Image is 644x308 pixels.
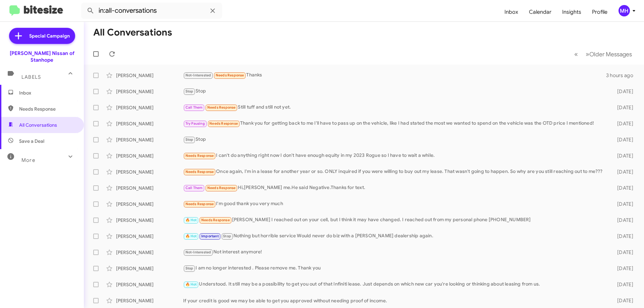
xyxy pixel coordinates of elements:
[116,104,183,111] div: [PERSON_NAME]
[116,88,183,95] div: [PERSON_NAME]
[499,2,524,22] a: Inbox
[207,186,236,190] span: Needs Response
[116,136,183,143] div: [PERSON_NAME]
[21,74,41,80] span: Labels
[183,232,606,240] div: Nothing but horrible service Would never do biz with a [PERSON_NAME] dealership again.
[606,72,639,79] div: 3 hours ago
[116,201,183,207] div: [PERSON_NAME]
[606,249,639,256] div: [DATE]
[185,170,214,174] span: Needs Response
[201,218,230,222] span: Needs Response
[183,248,606,256] div: Not interest anymore!
[185,234,197,238] span: 🔥 Hot
[524,2,557,22] a: Calendar
[223,234,231,238] span: Stop
[606,201,639,207] div: [DATE]
[19,138,44,144] span: Save a Deal
[183,264,606,272] div: I am no longer interested . Please remove me. Thank you
[185,202,214,206] span: Needs Response
[183,104,606,111] div: Still tuff and still not yet.
[619,5,630,16] div: MH
[183,216,606,224] div: [PERSON_NAME] I reached out on your cell, but I think it may have changed. I reached out from my ...
[19,106,76,112] span: Needs Response
[183,168,606,176] div: Once again, I'm in a lease for another year or so. ONLY inquired if you were willing to buy out m...
[183,71,606,79] div: Thanks
[606,185,639,191] div: [DATE]
[116,72,183,79] div: [PERSON_NAME]
[586,50,589,58] span: »
[582,47,636,61] button: Next
[574,50,578,58] span: «
[183,200,606,208] div: I'm good thank you very much
[185,250,211,254] span: Not-Interested
[185,282,197,287] span: 🔥 Hot
[185,153,214,158] span: Needs Response
[606,217,639,224] div: [DATE]
[571,47,636,61] nav: Page navigation example
[589,51,632,58] span: Older Messages
[116,120,183,127] div: [PERSON_NAME]
[209,121,238,126] span: Needs Response
[606,120,639,127] div: [DATE]
[81,3,222,19] input: Search
[185,218,197,222] span: 🔥 Hot
[116,217,183,224] div: [PERSON_NAME]
[116,185,183,191] div: [PERSON_NAME]
[183,120,606,127] div: Thank you for getting back to me I'll have to pass up on the vehicle, like I had stated the most ...
[557,2,587,22] a: Insights
[116,281,183,288] div: [PERSON_NAME]
[19,122,57,128] span: All Conversations
[116,169,183,175] div: [PERSON_NAME]
[613,5,637,16] button: MH
[606,104,639,111] div: [DATE]
[207,105,236,110] span: Needs Response
[185,73,211,77] span: Not-Interested
[116,233,183,240] div: [PERSON_NAME]
[606,136,639,143] div: [DATE]
[606,88,639,95] div: [DATE]
[116,249,183,256] div: [PERSON_NAME]
[183,87,606,95] div: Stop
[183,152,606,160] div: I can't do anything right now I don't have enough equity in my 2023 Rogue so I have to wait a while.
[19,89,76,96] span: Inbox
[29,33,70,39] span: Special Campaign
[116,297,183,304] div: [PERSON_NAME]
[606,152,639,159] div: [DATE]
[93,27,172,38] h1: All Conversations
[183,297,606,304] div: If your credit is good we may be able to get you approved without needing proof of income.
[185,105,203,110] span: Call Them
[570,47,582,61] button: Previous
[21,157,35,163] span: More
[116,265,183,272] div: [PERSON_NAME]
[606,169,639,175] div: [DATE]
[116,152,183,159] div: [PERSON_NAME]
[9,28,75,44] a: Special Campaign
[185,266,194,270] span: Stop
[183,281,606,288] div: Understood. It still may be a possibility to get you out of that Infiniti lease. Just depends on ...
[606,233,639,240] div: [DATE]
[606,297,639,304] div: [DATE]
[185,186,203,190] span: Call Them
[183,136,606,143] div: Stop
[185,89,194,94] span: Stop
[587,2,613,22] a: Profile
[183,184,606,192] div: Hi,[PERSON_NAME] me.He said Negative.Thanks for text.
[185,137,194,142] span: Stop
[216,73,244,77] span: Needs Response
[201,234,219,238] span: Important
[606,281,639,288] div: [DATE]
[185,121,205,126] span: Try Pausing
[606,265,639,272] div: [DATE]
